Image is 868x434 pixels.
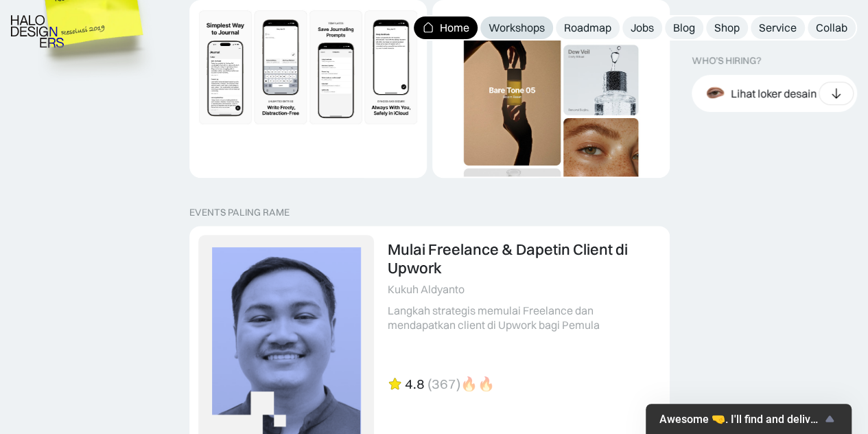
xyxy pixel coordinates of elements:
div: WHO’S HIRING? [692,55,761,67]
button: Show survey - Awesome 🤜. I'll find and deliver more similar jobs to your email: [659,411,838,427]
div: Blog [673,21,695,35]
a: Jobs [622,16,662,39]
div: Lihat loker desain [731,86,817,100]
div: Workshops [489,21,545,35]
div: Jobs [631,21,654,35]
a: Blog [665,16,703,39]
a: Service [751,16,805,39]
span: Awesome 🤜. I'll find and deliver more similar jobs to your email: [659,413,821,426]
img: Dynamic Image [434,1,668,236]
div: Collab [816,21,847,35]
div: Shop [714,21,740,35]
a: Home [414,16,478,39]
a: Roadmap [556,16,620,39]
img: Dynamic Image [191,1,425,133]
div: Roadmap [564,21,611,35]
div: Service [759,21,797,35]
a: Collab [808,16,856,39]
a: Workshops [480,16,553,39]
div: Home [440,21,469,35]
div: EVENTS PALING RAME [189,207,290,218]
a: Shop [706,16,748,39]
